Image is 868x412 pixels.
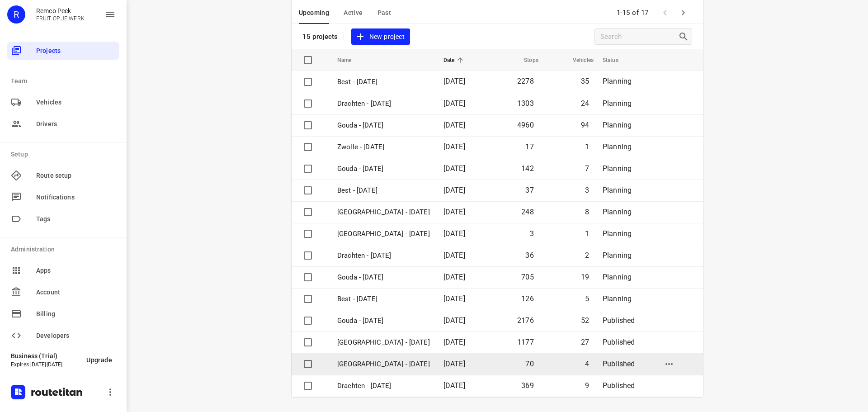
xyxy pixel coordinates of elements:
span: 2278 [517,77,534,85]
input: Search projects [600,30,678,44]
span: [DATE] [443,164,465,173]
span: New project [357,31,405,43]
span: [DATE] [443,121,465,129]
span: 3 [530,229,534,238]
span: 19 [581,273,589,281]
span: Route setup [36,171,116,180]
span: 1303 [517,99,534,108]
div: Account [7,283,119,301]
div: Search [678,31,692,42]
span: Planning [603,251,632,260]
span: Name [337,55,363,66]
p: Gouda - [DATE] [337,120,430,131]
span: [DATE] [443,316,465,325]
span: 142 [521,164,534,173]
span: 35 [581,77,589,85]
span: Past [377,7,392,19]
span: 94 [581,121,589,129]
span: 1177 [517,338,534,346]
span: 705 [521,273,534,281]
span: 37 [525,186,533,194]
p: Gouda - [DATE] [337,316,430,326]
div: Notifications [7,188,119,206]
span: 3 [585,186,589,194]
p: [GEOGRAPHIC_DATA] - [DATE] [337,207,430,218]
span: Planning [603,77,632,85]
span: [DATE] [443,99,465,108]
span: 5 [585,294,589,303]
span: Active [344,7,363,19]
span: [DATE] [443,186,465,194]
span: [DATE] [443,273,465,281]
span: Planning [603,273,632,281]
span: 2 [585,251,589,260]
p: Drachten - [DATE] [337,251,430,261]
span: [DATE] [443,251,465,260]
span: Planning [603,294,632,303]
span: [DATE] [443,229,465,238]
span: 248 [521,208,534,216]
span: Upcoming [299,7,329,19]
span: 17 [525,142,533,151]
p: FRUIT OP JE WERK [36,15,85,22]
span: [DATE] [443,294,465,303]
span: Planning [603,164,632,173]
span: Date [443,55,467,66]
div: Developers [7,327,119,345]
span: Projects [36,46,116,56]
span: [DATE] [443,360,465,368]
span: [DATE] [443,208,465,216]
span: [DATE] [443,338,465,346]
p: Administration [11,245,119,254]
span: Published [603,360,635,368]
span: Planning [603,229,632,238]
span: 27 [581,338,589,346]
p: Drachten - Wednesday [337,381,430,391]
p: Expires [DATE][DATE] [11,361,79,368]
span: [DATE] [443,381,465,390]
span: 2176 [517,316,534,325]
span: Vehicles [36,98,116,107]
span: Published [603,381,635,390]
p: Business (Trial) [11,352,79,360]
div: Billing [7,305,119,323]
p: Best - [DATE] [337,294,430,304]
p: [GEOGRAPHIC_DATA] - [DATE] [337,337,430,348]
p: Gouda - [DATE] [337,164,430,174]
span: Planning [603,121,632,129]
p: [GEOGRAPHIC_DATA] - [DATE] [337,229,430,239]
span: Developers [36,331,116,341]
div: Apps [7,261,119,279]
button: New project [351,28,410,45]
span: 7 [585,164,589,173]
span: 369 [521,381,534,390]
div: Tags [7,210,119,228]
span: Apps [36,266,116,275]
span: 8 [585,208,589,216]
p: Setup [11,150,119,159]
span: Planning [603,142,632,151]
span: 126 [521,294,534,303]
p: Gouda - [DATE] [337,272,430,283]
span: Status [603,55,630,66]
span: 24 [581,99,589,108]
span: 52 [581,316,589,325]
span: Previous Page [656,4,674,22]
p: Team [11,76,119,86]
div: R [7,5,25,24]
p: 15 projects [302,33,338,41]
p: Remco Peek [36,7,85,14]
span: Upgrade [86,356,112,364]
div: Drivers [7,115,119,133]
span: Vehicles [561,55,594,66]
span: 1 [585,229,589,238]
span: Planning [603,99,632,108]
p: [GEOGRAPHIC_DATA] - [DATE] [337,359,430,369]
span: [DATE] [443,77,465,85]
span: 1 [585,142,589,151]
span: Notifications [36,193,116,202]
span: Account [36,288,116,297]
div: Projects [7,42,119,60]
span: Planning [603,186,632,194]
button: Upgrade [79,352,119,368]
